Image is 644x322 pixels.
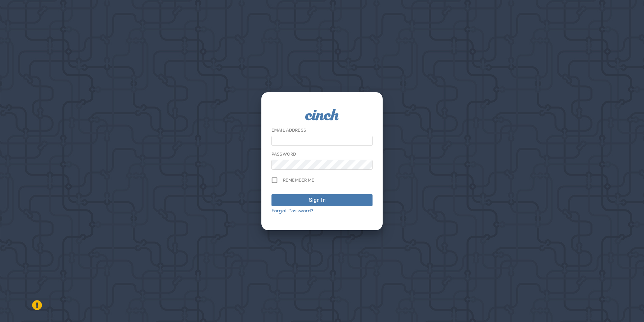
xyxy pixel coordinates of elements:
[271,128,306,133] label: Email Address
[283,178,315,183] span: Remember me
[309,196,326,204] div: Sign In
[271,194,373,206] button: Sign In
[271,152,296,157] label: Password
[271,208,313,214] a: Forgot Password?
